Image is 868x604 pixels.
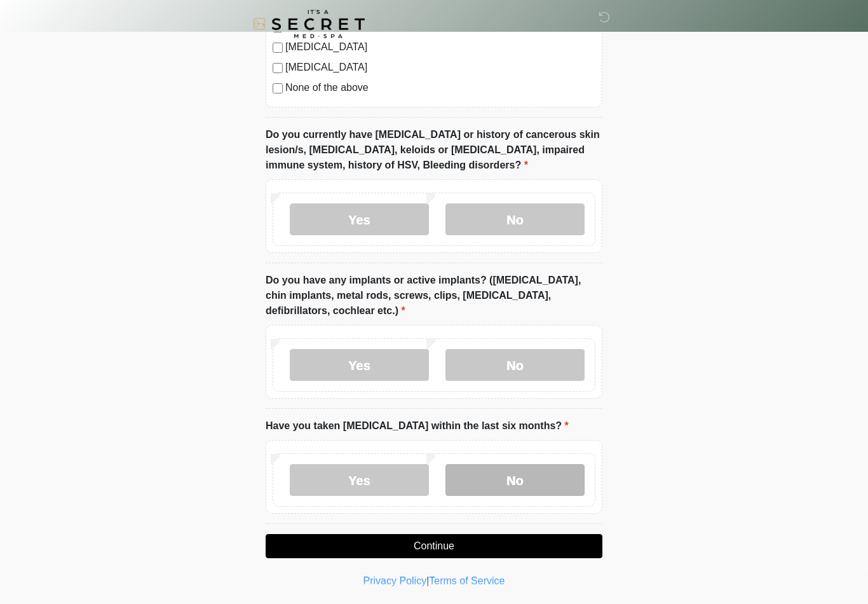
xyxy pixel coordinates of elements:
[429,575,505,586] a: Terms of Service
[426,575,429,586] a: |
[290,464,429,496] label: Yes
[266,127,602,173] label: Do you currently have [MEDICAL_DATA] or history of cancerous skin lesion/s, [MEDICAL_DATA], keloi...
[290,203,429,235] label: Yes
[445,349,585,381] label: No
[273,63,283,73] input: [MEDICAL_DATA]
[266,534,602,558] button: Continue
[445,203,585,235] label: No
[290,349,429,381] label: Yes
[285,60,595,75] label: [MEDICAL_DATA]
[273,43,283,53] input: [MEDICAL_DATA]
[445,464,585,496] label: No
[285,80,595,95] label: None of the above
[363,575,427,586] a: Privacy Policy
[266,273,602,319] label: Do you have any implants or active implants? ([MEDICAL_DATA], chin implants, metal rods, screws, ...
[266,418,569,434] label: Have you taken [MEDICAL_DATA] within the last six months?
[253,10,365,38] img: It's A Secret Med Spa Logo
[273,83,283,93] input: None of the above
